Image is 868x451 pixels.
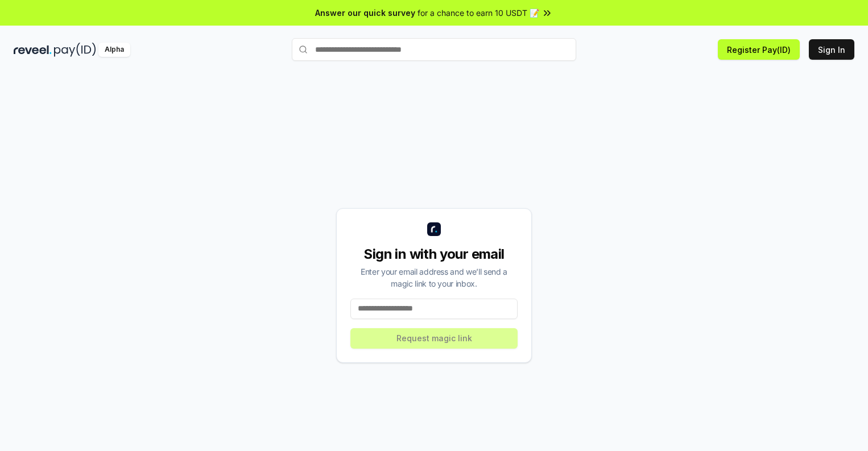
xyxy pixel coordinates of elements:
div: Alpha [98,43,130,57]
img: pay_id [54,43,96,57]
img: logo_small [427,222,441,236]
button: Sign In [809,39,854,60]
span: Answer our quick survey [315,7,415,19]
div: Sign in with your email [350,245,518,263]
span: for a chance to earn 10 USDT 📝 [418,7,539,19]
button: Register Pay(ID) [718,39,800,60]
img: reveel_dark [14,43,52,57]
div: Enter your email address and we’ll send a magic link to your inbox. [350,266,518,289]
